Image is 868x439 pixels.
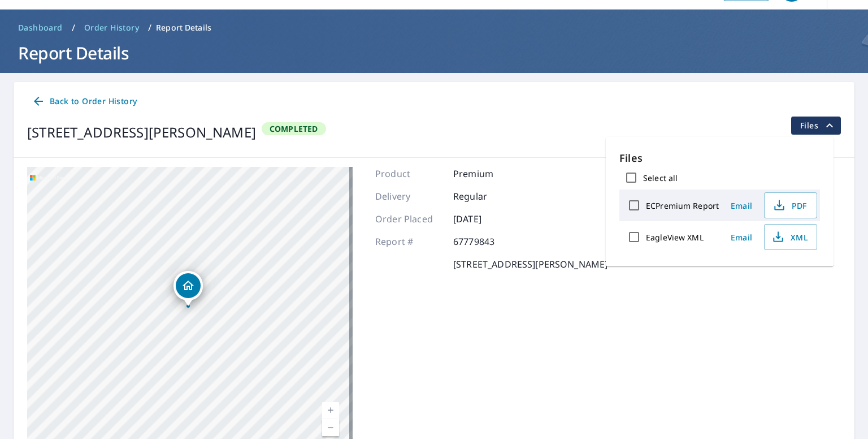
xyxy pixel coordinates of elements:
span: Email [728,232,755,243]
h1: Report Details [14,41,854,64]
button: PDF [764,192,817,218]
div: [STREET_ADDRESS][PERSON_NAME] [27,122,256,143]
div: Dropped pin, building 1, Residential property, 1519 Mount Pleasant Connell Rd Mt Pleasant, PA 15666 [173,271,203,306]
label: ECPremium Report [646,200,719,211]
a: Order History [80,19,144,37]
p: Regular [453,190,521,203]
span: Completed [263,123,325,134]
p: [DATE] [453,212,521,226]
span: Dashboard [18,22,63,33]
a: Current Level 17, Zoom In [322,402,339,419]
p: Order Placed [375,212,443,226]
label: Select all [643,173,678,183]
span: Files [800,119,836,132]
span: Email [728,200,755,211]
p: Report # [375,235,443,248]
button: Email [723,229,759,246]
label: EagleView XML [646,232,704,243]
button: XML [764,224,817,250]
p: Product [375,167,443,180]
p: Report Details [156,22,211,33]
a: Current Level 17, Zoom Out [322,419,339,436]
span: PDF [771,199,808,212]
span: XML [771,230,808,244]
li: / [148,21,151,35]
span: Order History [84,22,139,33]
p: Files [619,150,820,166]
li: / [72,21,75,35]
span: Back to Order History [32,94,137,109]
p: [STREET_ADDRESS][PERSON_NAME] [453,257,607,271]
button: Email [723,197,759,214]
a: Back to Order History [27,91,141,112]
p: Delivery [375,190,443,203]
button: filesDropdownBtn-67779843 [791,117,841,135]
p: Premium [453,167,521,180]
p: 67779843 [453,235,521,248]
a: Dashboard [14,19,67,37]
nav: breadcrumb [14,19,854,37]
